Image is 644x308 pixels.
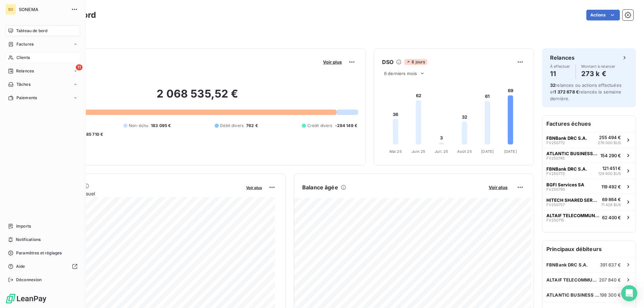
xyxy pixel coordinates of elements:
[16,81,31,87] span: Tâches
[546,262,588,267] span: FBNBank DRC S.A.
[542,210,636,225] button: ALTAIF TELECOMMUNICATIONFV25071562 400 €
[542,148,636,163] button: ATLANTIC BUSINESS INTERNATIONALFV250745154 290 €
[16,95,37,101] span: Paiements
[16,277,42,283] span: Déconnexion
[546,292,600,298] span: ATLANTIC BUSINESS INTERNATIONAL
[404,59,427,65] span: 8 jours
[602,197,621,202] span: 69 864 €
[600,153,621,158] span: 154 290 €
[542,116,636,132] h6: Factures échues
[19,7,67,12] span: SONEMA
[602,215,621,220] span: 62 400 €
[321,59,344,65] button: Voir plus
[546,172,565,176] span: FV250773
[600,262,621,267] span: 391 637 €
[554,89,579,95] span: 1 372 678 €
[546,166,587,172] span: FBNBank DRC S.A.
[542,194,636,210] button: HITECH SHARED SERVICES LIMITEDFV25075769 864 €71 428 $US
[487,184,509,190] button: Voir plus
[129,123,148,129] span: Non-échu
[550,68,570,79] h4: 11
[382,58,393,66] h6: DSO
[335,123,358,129] span: -284 149 €
[546,203,565,207] span: FV250757
[76,64,83,70] span: 11
[599,135,621,140] span: 255 494 €
[550,82,622,101] span: relances ou actions effectuées et relancés la semaine dernière.
[542,179,636,194] button: BGFI Services SAFV250795119 492 €
[84,131,103,137] span: -85 710 €
[481,149,494,154] tspan: [DATE]
[246,185,262,190] span: Voir plus
[412,149,425,154] tspan: Juin 25
[457,149,472,154] tspan: Août 25
[220,123,244,129] span: Débit divers
[601,184,621,189] span: 119 492 €
[151,123,171,129] span: 183 095 €
[302,183,338,191] h6: Balance âgée
[550,54,575,62] h6: Relances
[542,241,636,257] h6: Principaux débiteurs
[307,123,332,129] span: Crédit divers
[5,293,47,304] img: Logo LeanPay
[598,171,621,177] span: 129 600 $US
[38,87,357,107] h2: 2 068 535,52 €
[550,82,555,88] span: 32
[384,71,417,76] span: 6 derniers mois
[546,277,599,283] span: ALTAIF TELECOMMUNICATION
[621,285,637,301] div: Open Intercom Messenger
[16,263,25,269] span: Aide
[246,123,258,129] span: 762 €
[504,149,517,154] tspan: [DATE]
[546,213,599,218] span: ALTAIF TELECOMMUNICATION
[435,149,448,154] tspan: Juil. 25
[16,68,34,74] span: Relances
[244,184,264,190] button: Voir plus
[599,277,621,283] span: 207 840 €
[546,187,565,191] span: FV250795
[542,163,636,179] button: FBNBank DRC S.A.FV250773121 451 €129 600 $US
[602,166,621,171] span: 121 451 €
[600,292,621,298] span: 198 300 €
[5,261,80,272] a: Aide
[601,202,621,208] span: 71 428 $US
[389,149,402,154] tspan: Mai 25
[598,140,621,146] span: 276 000 $US
[546,156,565,160] span: FV250745
[550,64,570,68] span: À effectuer
[16,55,30,61] span: Clients
[323,59,342,65] span: Voir plus
[38,190,241,197] span: Chiffre d'affaires mensuel
[581,68,615,79] h4: 273 k €
[16,223,31,229] span: Imports
[586,10,620,20] button: Actions
[16,28,47,34] span: Tableau de bord
[546,135,587,141] span: FBNBank DRC S.A.
[581,64,615,68] span: Montant à relancer
[546,141,565,145] span: FV250772
[542,132,636,148] button: FBNBank DRC S.A.FV250772255 494 €276 000 $US
[546,151,598,156] span: ATLANTIC BUSINESS INTERNATIONAL
[16,250,62,256] span: Paramètres et réglages
[5,4,16,15] div: SO
[546,218,564,222] span: FV250715
[489,185,507,190] span: Voir plus
[546,182,584,187] span: BGFI Services SA
[16,41,34,47] span: Factures
[546,197,598,203] span: HITECH SHARED SERVICES LIMITED
[16,237,41,243] span: Notifications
